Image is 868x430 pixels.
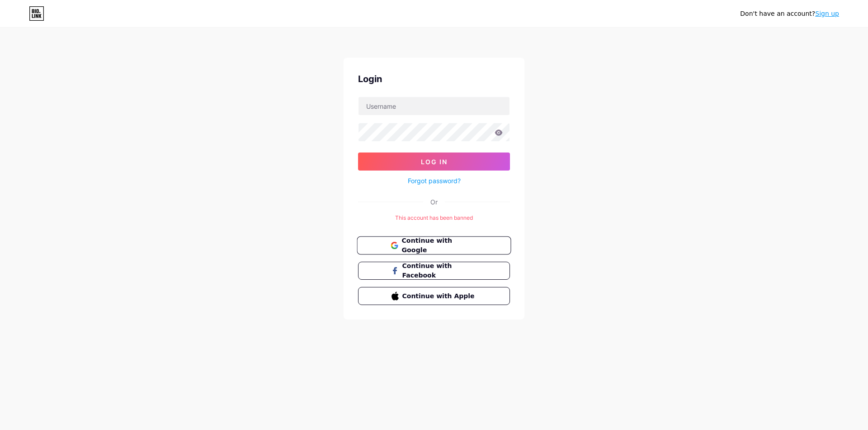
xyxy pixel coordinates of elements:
[430,197,438,207] div: Or
[358,214,510,222] div: This account has been banned
[740,9,839,18] div: Don't have an account?
[357,236,511,255] button: Continue with Google
[402,291,477,301] span: Continue with Apple
[402,261,477,280] span: Continue with Facebook
[358,72,510,86] div: Login
[421,158,448,166] span: Log In
[408,176,461,185] a: Forgot password?
[358,287,510,305] button: Continue with Apple
[358,236,510,254] a: Continue with Google
[359,97,509,115] input: Username
[401,236,477,255] span: Continue with Google
[358,153,510,171] button: Log In
[358,262,510,280] button: Continue with Facebook
[815,10,839,17] a: Sign up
